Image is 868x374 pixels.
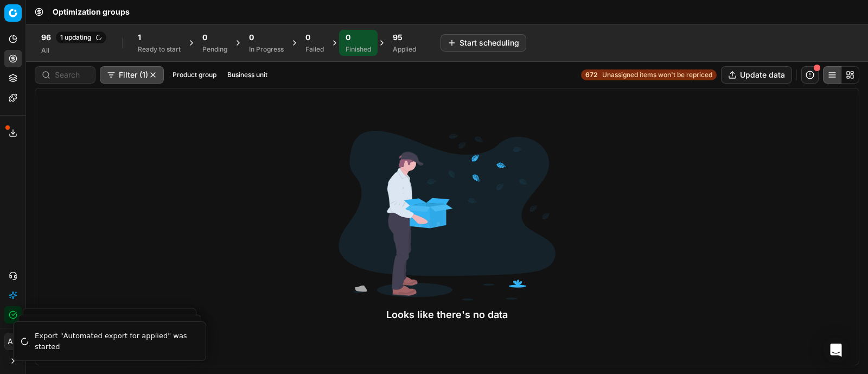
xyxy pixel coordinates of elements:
span: AC [5,333,21,350]
div: All [41,46,107,55]
input: Search [55,69,88,80]
span: 1 [138,32,141,43]
button: Product group [168,68,221,81]
button: Update data [721,66,792,84]
a: 672Unassigned items won't be repriced [581,69,717,80]
span: 96 [41,32,51,43]
button: Filter (1) [100,66,164,84]
div: Pending [202,45,227,54]
div: Ready to start [138,45,181,54]
button: AC [4,333,22,350]
span: 0 [202,32,207,43]
span: Unassigned items won't be repriced [602,71,712,79]
div: Applied [393,45,416,54]
span: 0 [305,32,310,43]
div: Failed [305,45,324,54]
strong: 672 [585,71,598,79]
div: Open Intercom Messenger [823,337,849,363]
span: 0 [346,32,350,43]
span: 95 [393,32,403,43]
span: 1 updating [55,31,107,44]
div: Looks like there's no data [339,307,556,322]
span: Optimization groups [53,7,130,17]
div: In Progress [249,45,284,54]
span: 0 [249,32,254,43]
nav: breadcrumb [53,7,130,17]
div: Finished [346,45,371,54]
div: Export "Automated export for applied" was started [35,331,193,352]
button: Start scheduling [441,34,526,52]
button: Business unit [223,68,272,81]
